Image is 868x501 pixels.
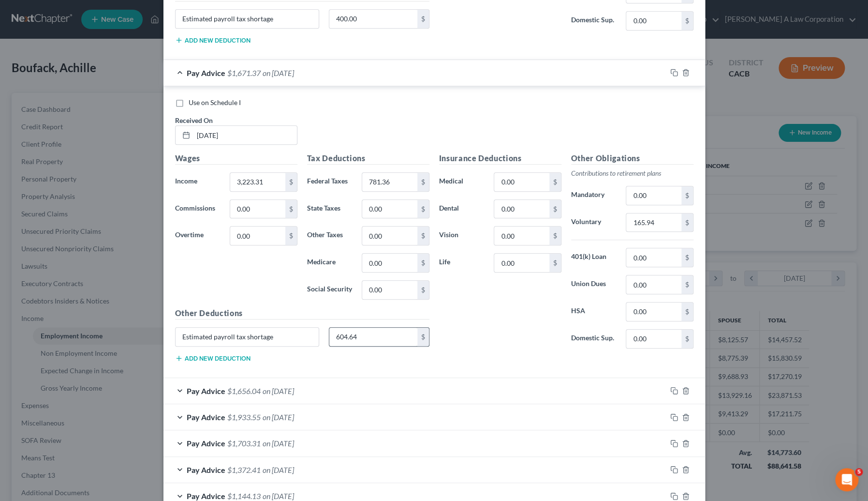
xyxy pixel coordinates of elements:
[681,330,693,348] div: $
[189,98,241,106] span: Use on Schedule I
[263,68,294,77] span: on [DATE]
[175,152,297,165] h5: Wages
[227,465,261,474] span: $1,372.41
[571,168,693,178] p: Contributions to retirement plans
[626,12,681,30] input: 0.00
[835,468,858,491] iframe: Intercom live chat
[227,412,261,422] span: $1,933.55
[170,199,225,219] label: Commissions
[494,200,549,218] input: 0.00
[681,186,693,205] div: $
[566,275,621,294] label: Union Dues
[681,12,693,30] div: $
[230,227,285,245] input: 0.00
[362,281,417,299] input: 0.00
[681,275,693,294] div: $
[566,302,621,321] label: HSA
[302,253,357,273] label: Medicare
[626,330,681,348] input: 0.00
[494,227,549,245] input: 0.00
[176,10,319,28] input: Specify...
[227,386,261,395] span: $1,656.04
[175,307,429,319] h5: Other Deductions
[417,254,429,272] div: $
[434,199,489,219] label: Dental
[227,491,261,501] span: $1,144.13
[193,126,297,144] input: MM/DD/YYYY
[566,11,621,30] label: Domestic Sup.
[549,173,561,191] div: $
[302,226,357,245] label: Other Taxes
[549,254,561,272] div: $
[230,173,285,191] input: 0.00
[175,36,250,44] button: Add new deduction
[626,213,681,232] input: 0.00
[626,248,681,267] input: 0.00
[175,354,250,362] button: Add new deduction
[362,227,417,245] input: 0.00
[285,227,297,245] div: $
[681,213,693,232] div: $
[170,226,225,245] label: Overtime
[263,491,294,501] span: on [DATE]
[681,303,693,321] div: $
[681,248,693,267] div: $
[439,152,561,165] h5: Insurance Deductions
[302,199,357,219] label: State Taxes
[566,186,621,205] label: Mandatory
[417,281,429,299] div: $
[263,412,294,422] span: on [DATE]
[362,173,417,191] input: 0.00
[549,227,561,245] div: $
[434,253,489,273] label: Life
[230,200,285,218] input: 0.00
[362,254,417,272] input: 0.00
[187,465,225,474] span: Pay Advice
[263,439,294,448] span: on [DATE]
[566,248,621,267] label: 401(k) Loan
[417,200,429,218] div: $
[285,173,297,191] div: $
[187,491,225,501] span: Pay Advice
[417,173,429,191] div: $
[855,468,863,476] span: 5
[417,10,429,28] div: $
[302,172,357,192] label: Federal Taxes
[362,200,417,218] input: 0.00
[187,439,225,448] span: Pay Advice
[566,329,621,349] label: Domestic Sup.
[175,177,197,185] span: Income
[494,254,549,272] input: 0.00
[175,116,213,124] span: Received On
[434,172,489,192] label: Medical
[417,328,429,346] div: $
[187,412,225,422] span: Pay Advice
[549,200,561,218] div: $
[494,173,549,191] input: 0.00
[227,439,261,448] span: $1,703.31
[187,68,225,77] span: Pay Advice
[626,303,681,321] input: 0.00
[176,328,319,346] input: Specify...
[571,152,693,165] h5: Other Obligations
[187,386,225,395] span: Pay Advice
[417,227,429,245] div: $
[302,280,357,300] label: Social Security
[227,68,261,77] span: $1,671.37
[329,328,417,346] input: 0.00
[307,152,429,165] h5: Tax Deductions
[434,226,489,245] label: Vision
[626,186,681,205] input: 0.00
[566,213,621,232] label: Voluntary
[263,386,294,395] span: on [DATE]
[263,465,294,474] span: on [DATE]
[329,10,417,28] input: 0.00
[285,200,297,218] div: $
[626,275,681,294] input: 0.00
